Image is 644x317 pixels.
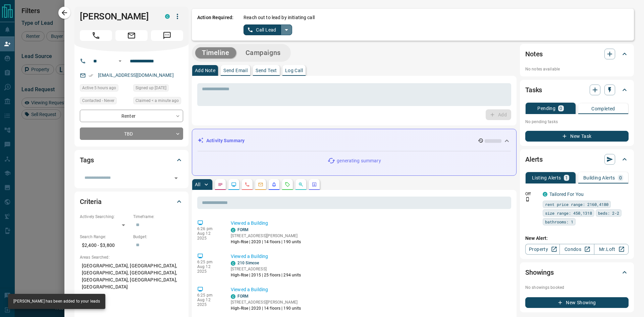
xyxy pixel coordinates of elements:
p: [STREET_ADDRESS] [231,266,301,272]
p: Completed [591,106,615,111]
p: New Alert: [525,235,629,242]
button: Campaigns [239,47,287,58]
h2: Tags [80,155,94,165]
svg: Requests [285,182,290,187]
div: TBD [80,127,183,140]
div: Criteria [80,194,183,210]
p: Aug 12 2025 [197,231,221,241]
div: condos.ca [231,228,235,232]
p: Motivation: [80,296,183,302]
p: 6:26 pm [197,226,221,231]
div: split button [244,24,292,35]
h2: Notes [525,49,543,59]
p: 6:25 pm [197,260,221,264]
p: 6:25 pm [197,293,221,298]
h1: [PERSON_NAME] [80,11,155,22]
button: Open [116,57,124,65]
div: Tags [80,152,183,168]
h2: Showings [525,267,554,278]
span: Contacted - Never [82,97,114,104]
svg: Notes [218,182,223,187]
div: Renter [80,110,183,122]
p: Search Range: [80,234,130,240]
svg: Email Verified [89,73,93,78]
p: [GEOGRAPHIC_DATA], [GEOGRAPHIC_DATA], [GEOGRAPHIC_DATA], [GEOGRAPHIC_DATA], [GEOGRAPHIC_DATA], [G... [80,260,183,293]
p: High-Rise | 2020 | 14 floors | 190 units [231,305,301,311]
span: bathrooms: 1 [545,218,573,225]
p: [STREET_ADDRESS][PERSON_NAME] [231,299,301,305]
p: No showings booked [525,284,629,290]
svg: Agent Actions [312,182,317,187]
p: Viewed a Building [231,220,508,227]
p: Actively Searching: [80,214,130,220]
p: generating summary [337,157,381,164]
div: [PERSON_NAME] has been added to your leads [13,296,100,307]
div: Wed Aug 13 2025 [133,97,183,106]
a: Mr.Loft [594,244,629,255]
p: Listing Alerts [532,175,561,180]
span: Claimed < a minute ago [136,97,179,104]
div: condos.ca [231,261,235,266]
a: Condos [559,244,594,255]
span: Signed up [DATE] [136,85,166,91]
span: rent price range: 2160,4180 [545,201,608,208]
p: Reach out to lead by initiating call [244,14,315,21]
div: condos.ca [543,192,547,197]
div: condos.ca [231,294,235,299]
p: Areas Searched: [80,254,183,260]
p: Viewed a Building [231,286,508,293]
button: Open [171,173,181,183]
a: [EMAIL_ADDRESS][DOMAIN_NAME] [98,72,174,78]
div: Alerts [525,151,629,167]
p: Send Email [223,68,248,73]
p: 1 [565,175,568,180]
a: 210 Simcoe [237,261,259,265]
p: Log Call [285,68,303,73]
p: Pending [537,106,555,111]
p: No pending tasks [525,117,629,127]
a: FORM [237,227,249,232]
p: No notes available [525,66,629,72]
a: Tailored For You [549,192,584,197]
button: Timeline [195,47,236,58]
h2: Tasks [525,85,542,95]
p: Aug 12 2025 [197,264,221,274]
p: High-Rise | 2015 | 25 floors | 294 units [231,272,301,278]
div: Tasks [525,82,629,98]
button: New Task [525,131,629,142]
p: Timeframe: [133,214,183,220]
span: size range: 450,1318 [545,210,592,216]
svg: Lead Browsing Activity [231,182,236,187]
a: FORM [237,294,249,299]
p: High-Rise | 2020 | 14 floors | 190 units [231,239,301,245]
p: Aug 12 2025 [197,298,221,307]
p: 0 [619,175,622,180]
span: Email [115,30,148,41]
div: Mon Nov 04 2024 [133,84,183,94]
span: Message [151,30,183,41]
p: Budget: [133,234,183,240]
svg: Listing Alerts [271,182,277,187]
svg: Push Notification Only [525,197,530,202]
button: Call Lead [244,24,281,35]
span: beds: 2-2 [598,210,619,216]
svg: Calls [245,182,250,187]
p: All [195,182,200,187]
p: [STREET_ADDRESS][PERSON_NAME] [231,233,301,239]
p: Action Required: [197,14,233,35]
span: Call [80,30,112,41]
div: Tue Aug 12 2025 [80,84,130,94]
div: condos.ca [165,14,170,19]
p: Send Text [256,68,277,73]
svg: Emails [258,182,263,187]
a: Property [525,244,560,255]
p: Activity Summary [206,137,245,144]
h2: Criteria [80,196,102,207]
div: Notes [525,46,629,62]
h2: Alerts [525,154,543,165]
button: New Showing [525,297,629,308]
p: 0 [559,106,562,111]
div: Showings [525,264,629,280]
p: Viewed a Building [231,253,508,260]
span: Active 5 hours ago [82,85,116,91]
